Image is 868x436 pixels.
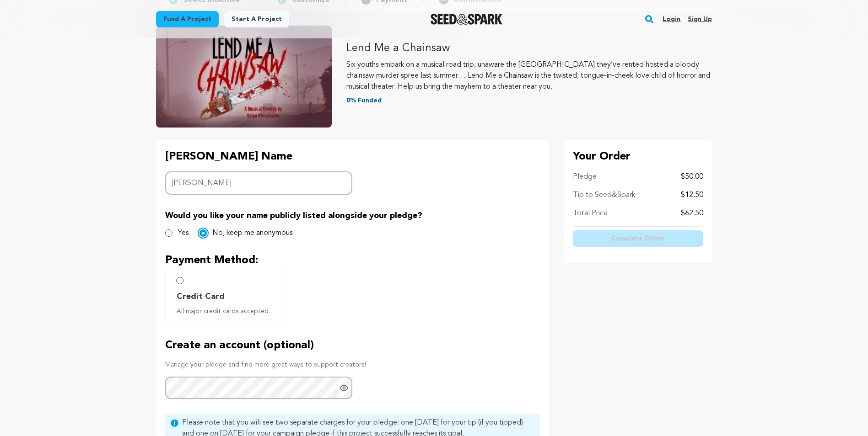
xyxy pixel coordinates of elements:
[165,253,540,268] p: Payment Method:
[346,59,712,92] p: Six youths embark on a musical road trip, unaware the [GEOGRAPHIC_DATA] they’ve rented hosted a b...
[573,171,597,182] p: Pledge
[165,149,353,164] p: [PERSON_NAME] Name
[165,360,540,369] p: Manage your pledge and find more great ways to support creators!
[224,11,289,27] a: Start a project
[177,307,277,316] span: All major credit cards accepted.
[165,171,353,195] input: Backer Name
[165,338,540,353] p: Create an account (optional)
[573,149,703,164] p: Your Order
[688,12,712,27] a: Sign up
[431,14,502,25] img: Seed&Spark Logo Dark Mode
[573,208,608,219] p: Total Price
[340,383,349,393] a: Show password as plain text. Warning: this will display your password on the screen.
[573,190,635,201] p: Tip to Seed&Spark
[165,209,540,222] p: Would you like your name publicly listed alongside your pledge?
[681,208,703,219] p: $62.50
[681,171,703,182] p: $50.00
[156,11,219,27] a: Fund a project
[178,228,189,239] label: Yes
[177,290,225,303] span: Credit Card
[681,190,703,201] p: $12.50
[431,14,502,25] a: Seed&Spark Homepage
[663,12,680,27] a: Login
[611,234,665,243] span: Complete Order
[346,41,712,56] p: Lend Me a Chainsaw
[573,230,703,247] button: Complete Order
[346,96,712,105] p: 0% Funded
[212,228,292,239] label: No, keep me anonymous
[156,26,332,128] img: Lend Me a Chainsaw image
